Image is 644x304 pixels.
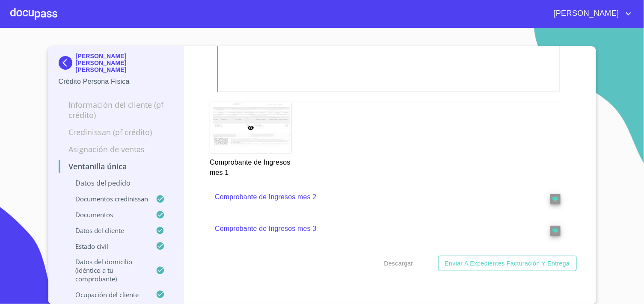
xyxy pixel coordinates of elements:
button: reject [550,226,561,236]
p: Documentos [59,210,156,219]
div: [PERSON_NAME] [PERSON_NAME] [PERSON_NAME] [59,53,174,77]
p: Credinissan (PF crédito) [59,127,174,137]
p: Estado civil [59,242,156,251]
p: Comprobante de Ingresos mes 1 [210,154,291,178]
button: account of current user [547,7,634,21]
p: [PERSON_NAME] [PERSON_NAME] [PERSON_NAME] [76,53,174,73]
p: Comprobante de Ingresos mes 2 [215,192,526,202]
p: Datos del cliente [59,226,156,235]
span: Descargar [384,258,413,269]
button: reject [550,194,561,204]
p: Datos del domicilio (idéntico a tu comprobante) [59,257,156,283]
p: Información del cliente (PF crédito) [59,100,174,120]
button: Enviar a Expedientes Facturación y Entrega [438,256,577,272]
p: Crédito Persona Física [59,77,174,87]
p: Datos del pedido [59,178,174,188]
button: Descargar [381,256,417,272]
img: Docupass spot blue [59,56,76,70]
span: Enviar a Expedientes Facturación y Entrega [445,258,570,269]
p: Comprobante de Ingresos mes 3 [215,224,526,234]
p: Ventanilla única [59,161,174,171]
p: Ocupación del Cliente [59,290,156,299]
p: Asignación de Ventas [59,144,174,154]
p: Documentos CrediNissan [59,195,156,203]
span: [PERSON_NAME] [547,7,623,21]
